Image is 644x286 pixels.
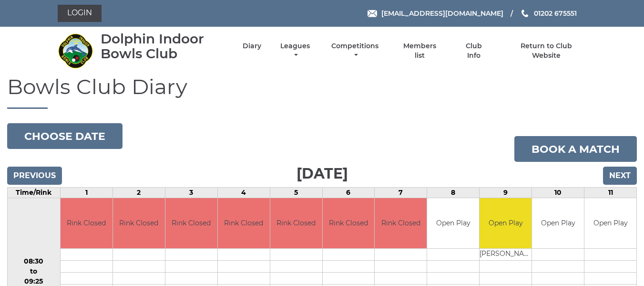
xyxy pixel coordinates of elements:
[58,5,102,22] a: Login
[459,42,490,60] a: Club Info
[278,42,312,60] a: Leagues
[398,42,441,60] a: Members list
[480,248,532,260] td: [PERSON_NAME]
[322,188,375,198] td: 6
[8,188,61,198] td: Time/Rink
[375,198,427,248] td: Rink Closed
[427,188,480,198] td: 8
[329,42,381,60] a: Competitions
[60,188,112,198] td: 1
[532,198,584,248] td: Open Play
[323,198,375,248] td: Rink Closed
[270,198,322,248] td: Rink Closed
[532,188,584,198] td: 10
[243,42,261,51] a: Diary
[112,188,165,198] td: 2
[506,42,586,60] a: Return to Club Website
[101,32,226,61] div: Dolphin Indoor Bowls Club
[7,123,123,149] button: Choose date
[375,188,427,198] td: 7
[7,75,637,109] h1: Bowls Club Diary
[270,188,322,198] td: 5
[480,188,532,198] td: 9
[521,10,528,17] img: Phone us
[7,167,62,185] input: Previous
[368,8,503,19] a: Email [EMAIL_ADDRESS][DOMAIN_NAME]
[217,188,270,198] td: 4
[603,167,637,185] input: Next
[584,198,636,248] td: Open Play
[165,188,217,198] td: 3
[368,10,377,17] img: Email
[480,198,532,248] td: Open Play
[534,9,577,18] span: 01202 675551
[61,198,112,248] td: Rink Closed
[113,198,165,248] td: Rink Closed
[218,198,270,248] td: Rink Closed
[381,9,503,18] span: [EMAIL_ADDRESS][DOMAIN_NAME]
[58,33,93,69] img: Dolphin Indoor Bowls Club
[520,8,577,19] a: Phone us 01202 675551
[427,198,479,248] td: Open Play
[514,136,637,162] a: Book a match
[165,198,217,248] td: Rink Closed
[584,188,637,198] td: 11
